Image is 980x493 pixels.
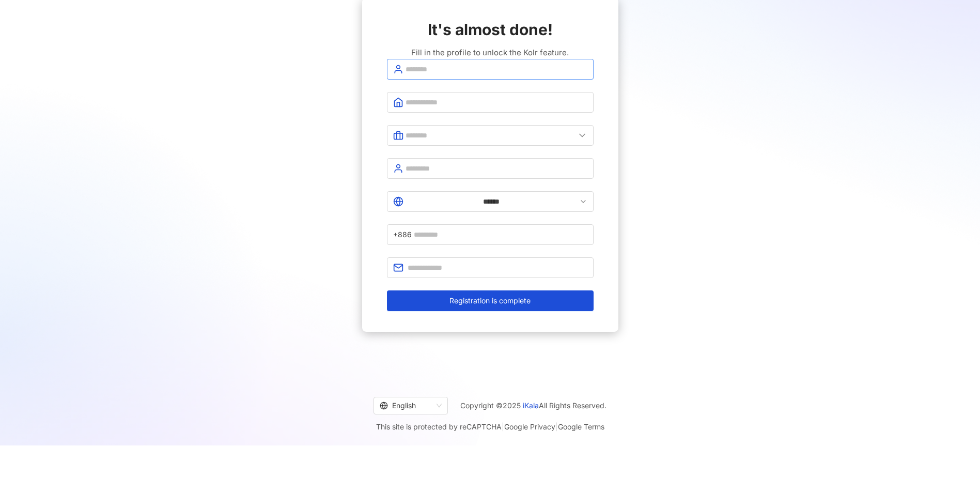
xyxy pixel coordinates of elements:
div: English [380,397,432,414]
span: +886 [393,229,412,240]
a: Google Privacy [504,422,555,431]
span: This site is protected by reCAPTCHA [376,421,604,433]
span: Fill in the profile to unlock the Kolr feature. [411,47,569,59]
a: Google Terms [558,422,604,431]
span: | [555,422,558,431]
span: | [502,422,504,431]
span: Copyright © 2025 All Rights Reserved. [460,399,606,412]
button: Registration is complete [387,290,594,311]
span: Registration is complete [449,297,531,305]
span: It's almost done! [428,19,553,40]
a: iKala [523,401,539,410]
